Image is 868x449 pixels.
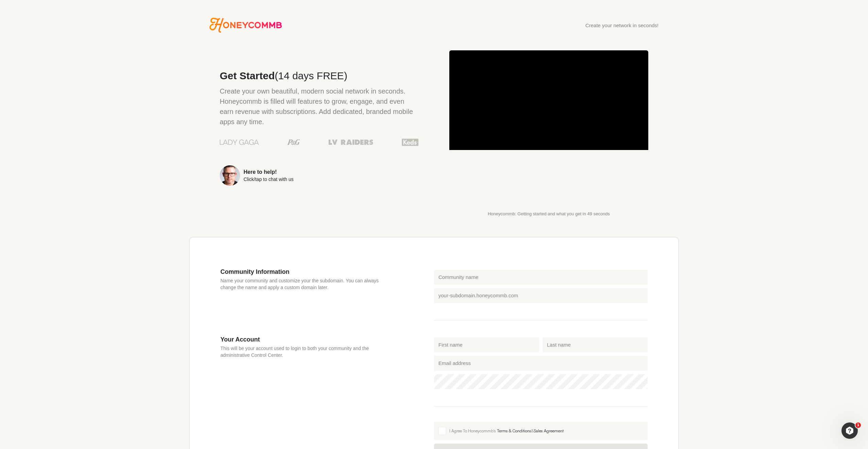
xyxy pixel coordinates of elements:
[434,288,648,303] input: your-subdomain.honeycommb.com
[841,422,858,439] iframe: Intercom live chat
[434,337,539,352] input: First name
[855,422,861,428] span: 1
[434,270,648,285] input: Community name
[542,337,648,352] input: Last name
[434,356,648,371] input: Email address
